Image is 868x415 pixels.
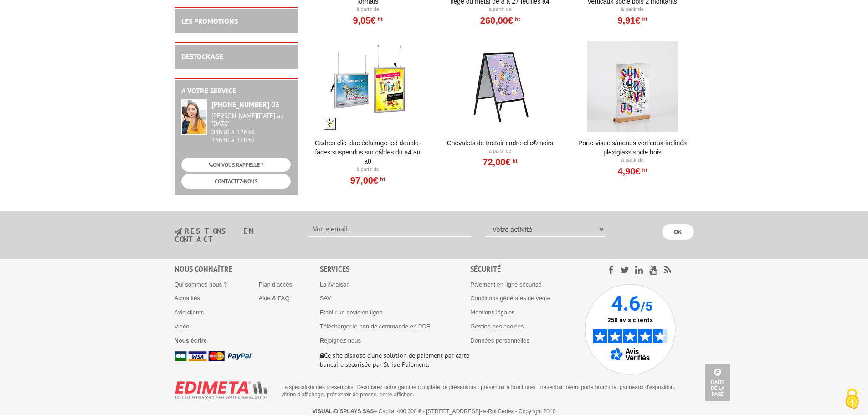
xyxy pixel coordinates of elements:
p: Le spécialiste des présentoirs. Découvrez notre gamme complète de présentoirs : présentoir à broc... [282,384,687,398]
input: OK [662,224,694,240]
a: 97,00€HT [350,178,385,183]
a: La livraison [320,281,350,288]
a: Gestion des cookies [470,323,524,330]
a: 260,00€HT [480,18,520,23]
a: Plan d'accès [259,281,292,288]
p: Ce site dispose d’une solution de paiement par carte bancaire sécurisée par Stripe Paiement. [320,351,471,369]
a: Données personnelles [470,337,529,344]
a: Télécharger le bon de commande en PDF [320,323,430,330]
p: À partir de [312,6,424,13]
a: Cadres clic-clac éclairage LED double-faces suspendus sur câbles du A4 au A0 [312,138,424,166]
input: Votre email [308,221,472,237]
a: Vidéo [175,323,190,330]
div: [PERSON_NAME][DATE] au [DATE] [211,112,291,128]
strong: VISUAL-DISPLAYS SAS [313,408,374,415]
p: À partir de [576,6,689,13]
sup: HT [375,16,382,22]
a: ON VOUS RAPPELLE ? [181,158,291,172]
a: 9,91€HT [617,18,647,23]
a: Porte-Visuels/Menus verticaux-inclinés plexiglass socle bois [576,138,689,157]
a: Aide & FAQ [259,295,290,302]
strong: [PHONE_NUMBER] 03 [211,100,279,109]
a: Qui sommes nous ? [175,281,227,288]
a: Mentions légales [470,309,515,316]
sup: HT [513,16,520,22]
a: Avis clients [175,309,204,316]
a: 9,05€HT [353,18,382,23]
button: Cookies (fenêtre modale) [836,384,868,415]
img: Avis Vérifiés - 4.6 sur 5 - 250 avis clients [585,284,676,375]
a: SAV [320,295,331,302]
p: À partir de [312,166,424,173]
a: Paiement en ligne sécurisé [470,281,541,288]
a: Etablir un devis en ligne [320,309,383,316]
img: widget-service.jpg [181,99,207,135]
a: Haut de la page [705,364,730,401]
div: Services [320,264,471,274]
div: Nous connaître [175,264,320,274]
p: – Capital 400 000 € - [STREET_ADDRESS]-le-Roi Cedex - Copyright 2018 [183,408,686,415]
p: À partir de [444,6,556,13]
a: LES PROMOTIONS [181,16,238,26]
a: DESTOCKAGE [181,52,223,61]
sup: HT [378,176,385,182]
p: À partir de [444,148,556,155]
a: Conditions générales de vente [470,295,550,302]
a: 72,00€HT [483,159,517,165]
sup: HT [640,16,647,22]
sup: HT [511,158,518,164]
h3: restons en contact [175,227,294,243]
h2: A votre service [181,87,291,95]
a: Nous écrire [175,337,207,344]
a: Chevalets de trottoir Cadro-Clic® Noirs [444,138,556,148]
a: Rejoignez-nous [320,337,361,344]
div: 08h30 à 12h30 13h30 à 17h30 [211,112,291,143]
img: Cookies (fenêtre modale) [841,388,863,410]
img: newsletter.jpg [175,228,182,236]
sup: HT [640,167,647,173]
a: CONTACTEZ-NOUS [181,174,291,188]
p: À partir de [576,157,689,164]
a: 4,90€HT [617,169,647,174]
div: Sécurité [470,264,585,274]
a: Actualités [175,295,200,302]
